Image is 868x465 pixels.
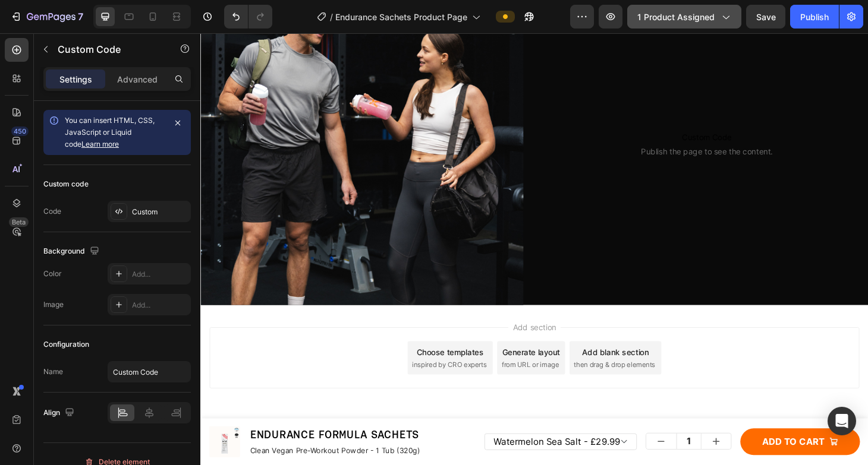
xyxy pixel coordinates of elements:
[637,11,715,23] span: 1 product assigned
[43,268,61,279] div: Color
[335,11,467,23] span: Endurance Sachets Product Page
[224,5,272,29] div: Undo/Redo
[132,269,188,280] div: Add...
[508,428,535,444] input: quantity
[329,308,385,320] span: Add section
[43,339,89,350] div: Configuration
[78,10,83,24] p: 7
[577,422,705,451] button: Add to cart
[43,299,64,310] div: Image
[58,42,159,56] p: Custom Code
[132,207,188,217] div: Custom
[43,179,89,189] div: Custom code
[52,420,235,438] h1: Endurance Formula Sachets
[43,243,102,260] div: Background
[200,33,868,465] iframe: Design area
[408,334,479,347] div: Add blank section
[756,12,776,22] span: Save
[53,441,234,451] p: Clean Vegan Pre-Workout Powder - 1 Tub (320g)
[322,349,383,360] span: from URL or image
[43,366,63,377] div: Name
[790,5,839,29] button: Publish
[5,5,89,29] button: 7
[746,5,785,29] button: Save
[800,11,829,23] div: Publish
[117,73,158,86] p: Advanced
[369,121,713,132] span: Publish the page to see the content.
[65,116,155,148] span: You can insert HTML, CSS, JavaScript or Liquid code
[43,206,61,217] div: Code
[535,428,567,444] button: increment
[600,431,667,443] div: Add to cart
[226,349,306,360] span: inspired by CRO experts
[369,104,713,118] span: Custom Code
[11,126,29,136] div: 450
[81,140,119,148] a: Learn more
[330,11,333,23] span: /
[322,334,384,347] div: Generate layout
[627,5,741,29] button: 1 product assigned
[231,334,303,347] div: Choose templates
[132,300,188,311] div: Add...
[43,405,77,421] div: Align
[9,217,29,227] div: Beta
[828,407,856,435] div: Open Intercom Messenger
[399,349,486,360] span: then drag & drop elements
[476,428,508,444] button: decrement
[59,73,92,86] p: Settings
